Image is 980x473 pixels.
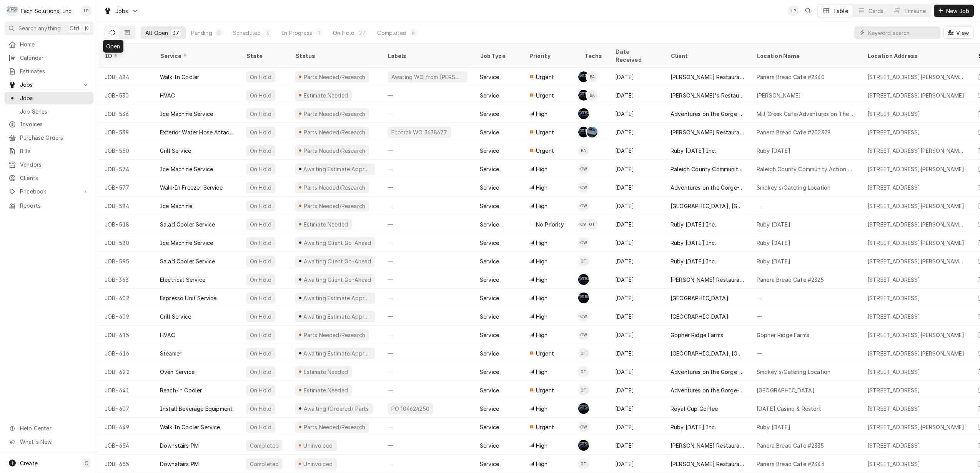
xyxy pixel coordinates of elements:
[587,219,597,230] div: Otis Tooley's Avatar
[303,147,366,155] div: Parts Needed/Research
[303,110,366,118] div: Parts Needed/Research
[20,147,90,155] span: Bills
[671,313,729,321] div: [GEOGRAPHIC_DATA]
[115,7,128,15] span: Jobs
[359,29,366,37] div: 27
[381,307,474,326] div: —
[671,165,744,173] div: Raleigh County Community Action Association
[578,311,589,322] div: CW
[867,165,965,173] div: [STREET_ADDRESS][PERSON_NAME]
[20,81,78,89] span: Jobs
[671,147,716,155] div: Ruby [DATE] Inc.
[249,184,272,192] div: On Hold
[587,90,597,101] div: BA
[757,184,830,192] div: Smokey's/Catering Location
[295,52,374,60] div: Status
[609,344,664,362] div: [DATE]
[867,128,920,136] div: [STREET_ADDRESS]
[5,38,93,51] a: Home
[584,52,603,60] div: Techs
[757,220,790,228] div: Ruby [DATE]
[671,349,744,357] div: [GEOGRAPHIC_DATA], [GEOGRAPHIC_DATA]
[5,435,93,448] a: Go to What's New
[7,5,18,16] div: Tech Solutions, Inc.'s Avatar
[867,349,965,357] div: [STREET_ADDRESS][PERSON_NAME]
[249,294,272,302] div: On Hold
[5,51,93,64] a: Calendar
[98,86,154,104] div: JOB-530
[609,307,664,326] div: [DATE]
[249,239,272,247] div: On Hold
[7,5,18,16] div: T
[5,172,93,184] a: Clients
[867,52,964,60] div: Location Address
[411,29,416,37] div: 6
[671,73,744,81] div: [PERSON_NAME] Restaurant Group
[904,7,926,15] div: Timeline
[20,202,90,210] span: Reports
[480,294,499,302] div: Service
[303,276,372,284] div: Awaiting Client Go-Ahead
[934,5,974,17] button: New Job
[578,256,589,266] div: OT
[98,141,154,160] div: JOB-550
[98,178,154,197] div: JOB-577
[671,220,716,228] div: Ruby [DATE] Inc.
[303,257,372,265] div: Awaiting Client Go-Ahead
[317,29,321,37] div: 1
[578,293,589,303] div: Austin Fox's Avatar
[160,239,213,247] div: Ice Machine Service
[480,257,499,265] div: Service
[609,123,664,141] div: [DATE]
[98,197,154,215] div: JOB-584
[615,48,657,64] div: Date Received
[867,239,965,247] div: [STREET_ADDRESS][PERSON_NAME]
[20,94,90,102] span: Jobs
[249,110,272,118] div: On Hold
[160,52,232,60] div: Service
[609,178,664,197] div: [DATE]
[867,294,920,302] div: [STREET_ADDRESS]
[578,274,589,285] div: SB
[98,307,154,326] div: JOB-609
[536,165,548,173] span: High
[757,257,790,265] div: Ruby [DATE]
[160,349,181,357] div: Steamer
[587,127,597,137] div: JP
[81,5,92,16] div: Lisa Paschal's Avatar
[160,165,213,173] div: Ice Machine Service
[249,165,272,173] div: On Hold
[578,348,589,359] div: Otis Tooley's Avatar
[757,91,801,99] div: [PERSON_NAME]
[578,90,589,101] div: Austin Fox's Avatar
[671,202,744,210] div: [GEOGRAPHIC_DATA], [GEOGRAPHIC_DATA]
[578,274,589,285] div: Shaun Booth's Avatar
[249,331,272,339] div: On Hold
[536,147,554,155] span: Urgent
[5,145,93,157] a: Bills
[671,276,744,284] div: [PERSON_NAME] Restaurant Group
[578,237,589,248] div: Coleton Wallace's Avatar
[867,331,965,339] div: [STREET_ADDRESS][PERSON_NAME]
[578,164,589,174] div: CW
[20,134,90,142] span: Purchase Orders
[217,29,221,37] div: 0
[536,239,548,247] span: High
[388,52,468,60] div: Labels
[191,29,212,37] div: Pending
[757,52,854,60] div: Location Name
[578,311,589,322] div: Coleton Wallace's Avatar
[480,331,499,339] div: Service
[18,24,61,32] span: Search anything
[249,128,272,136] div: On Hold
[480,147,499,155] div: Service
[536,294,548,302] span: High
[381,344,474,362] div: —
[480,220,499,228] div: Service
[381,178,474,197] div: —
[381,326,474,344] div: —
[480,52,517,60] div: Job Type
[536,110,548,118] span: High
[757,165,855,173] div: Raleigh County Community Action Association
[578,145,589,156] div: Brian Alexander's Avatar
